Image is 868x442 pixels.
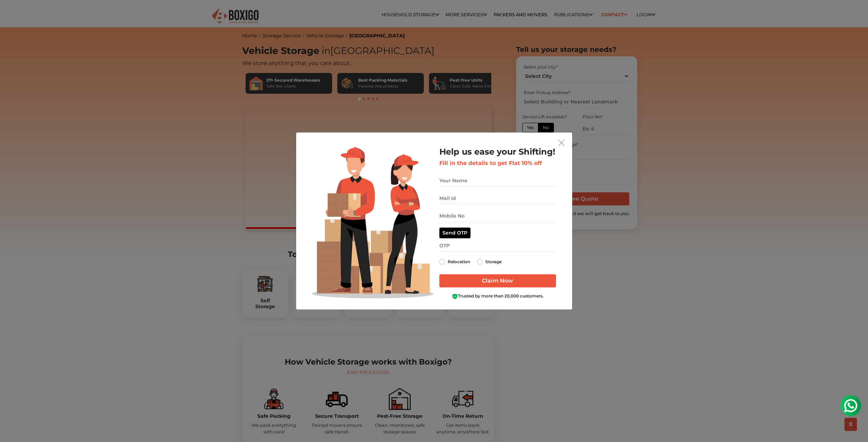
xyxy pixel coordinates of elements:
[558,140,565,146] img: exit
[439,175,556,187] input: Your Name
[439,274,556,287] input: Claim Now
[439,160,556,166] h3: Fill in the details to get Flat 10% off
[485,258,502,266] label: Storage
[7,7,21,21] img: whatsapp-icon.svg
[439,293,556,300] div: Trusted by more than 20,000 customers.
[448,258,470,266] label: Relocation
[439,192,556,204] input: Mail Id
[439,210,556,222] input: Mobile No
[439,228,470,238] button: Send OTP
[452,293,458,300] img: Boxigo Customer Shield
[439,240,556,252] input: OTP
[439,147,556,157] h2: Help us ease your Shifting!
[312,147,434,298] img: Lead Welcome Image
